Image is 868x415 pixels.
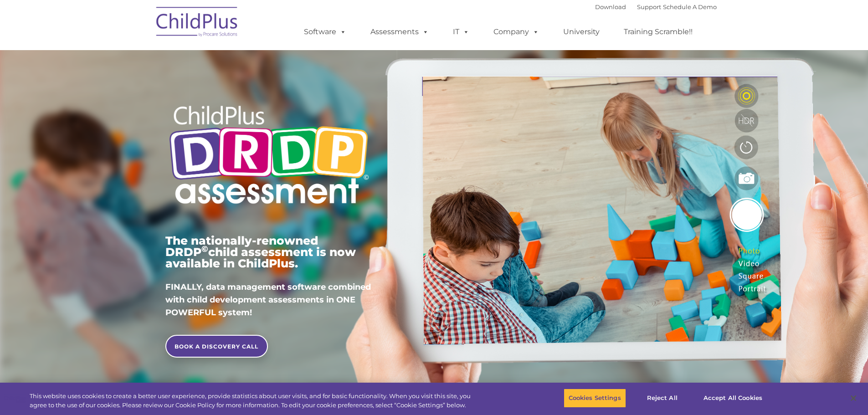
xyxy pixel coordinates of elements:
[165,282,371,318] span: FINALLY, data management software combined with child development assessments in ONE POWERFUL sys...
[595,3,626,10] a: Download
[564,389,626,408] button: Cookies Settings
[30,392,478,410] div: This website uses cookies to create a better user experience, provide statistics about user visit...
[165,93,372,219] img: Copyright - DRDP Logo Light
[699,389,767,408] button: Accept All Cookies
[615,23,702,41] a: Training Scramble!!
[634,389,691,408] button: Reject All
[444,23,478,41] a: IT
[165,234,356,270] span: The nationally-renowned DRDP child assessment is now available in ChildPlus.
[554,23,609,41] a: University
[595,3,717,10] font: |
[201,244,208,254] sup: ©
[484,23,548,41] a: Company
[152,0,243,46] img: ChildPlus by Procare Solutions
[843,388,863,408] button: Close
[295,23,355,41] a: Software
[637,3,661,10] a: Support
[165,335,268,358] a: BOOK A DISCOVERY CALL
[361,23,438,41] a: Assessments
[663,3,717,10] a: Schedule A Demo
